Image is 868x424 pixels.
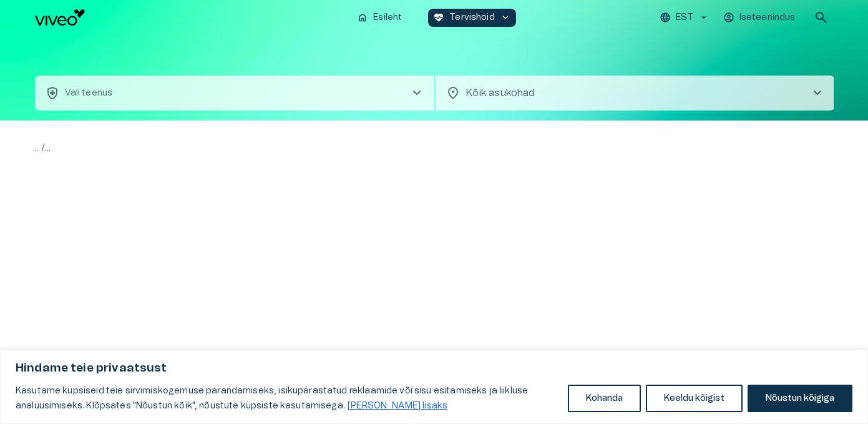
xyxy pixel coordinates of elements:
p: .. / ... [35,141,834,155]
button: open search modal [809,5,834,30]
button: Nõustun kõigiga [748,385,852,412]
p: Kõik asukohad [466,86,790,101]
p: Iseteenindus [739,11,796,24]
button: homeEsileht [352,9,408,27]
button: Iseteenindus [721,9,799,27]
a: Navigate to homepage [35,9,348,26]
button: health_and_safetyVali teenuschevron_right [35,76,434,111]
button: Keeldu kõigist [646,385,743,412]
span: ecg_heart [433,12,444,23]
span: keyboard_arrow_down [500,12,511,23]
button: EST [658,9,711,27]
img: Viveo logo [35,9,85,26]
span: chevron_right [409,86,424,101]
span: home [357,12,368,23]
span: chevron_right [810,86,825,101]
p: Tervishoid [449,11,495,24]
a: Loe lisaks [347,401,448,411]
button: ecg_heartTervishoidkeyboard_arrow_down [428,9,516,27]
span: search [814,10,829,25]
p: Vali teenus [65,87,113,100]
p: EST [676,11,693,24]
span: location_on [446,86,461,101]
p: Esileht [373,11,402,24]
p: Kasutame küpsiseid teie sirvimiskogemuse parandamiseks, isikupärastatud reklaamide või sisu esita... [16,383,558,413]
span: health_and_safety [45,86,60,101]
button: Kohanda [568,385,641,412]
p: Hindame teie privaatsust [16,361,852,376]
